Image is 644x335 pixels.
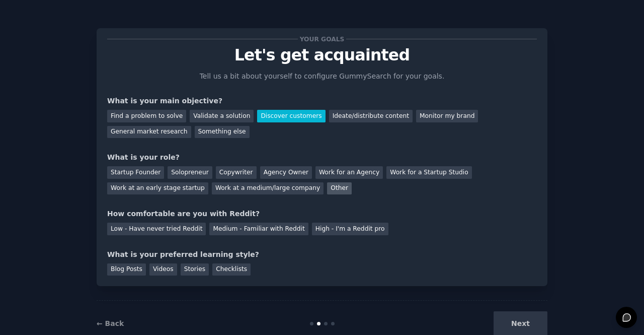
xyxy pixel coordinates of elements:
p: Let's get acquainted [107,46,537,64]
div: How comfortable are you with Reddit? [107,209,537,219]
div: General market research [107,126,191,139]
div: Low - Have never tried Reddit [107,223,206,235]
div: Stories [181,263,209,276]
div: Ideate/distribute content [329,110,413,122]
div: Startup Founder [107,166,164,179]
div: Discover customers [257,110,325,122]
div: Something else [195,126,250,139]
div: Videos [149,263,177,276]
div: Solopreneur [168,166,212,179]
div: Find a problem to solve [107,110,186,122]
div: Work at an early stage startup [107,182,208,195]
div: Work for a Startup Studio [386,166,471,179]
div: Blog Posts [107,263,146,276]
div: What is your main objective? [107,96,537,106]
div: Copywriter [216,166,257,179]
div: Monitor my brand [416,110,478,122]
div: High - I'm a Reddit pro [312,223,388,235]
div: Checklists [212,263,251,276]
div: What is your role? [107,152,537,163]
div: Work for an Agency [315,166,383,179]
div: Other [327,182,352,195]
span: Your goals [298,34,346,44]
div: Work at a medium/large company [212,182,324,195]
div: Validate a solution [190,110,254,122]
div: Agency Owner [260,166,312,179]
a: ← Back [97,319,124,327]
div: What is your preferred learning style? [107,249,537,260]
div: Medium - Familiar with Reddit [209,223,308,235]
p: Tell us a bit about yourself to configure GummySearch for your goals. [195,71,449,82]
